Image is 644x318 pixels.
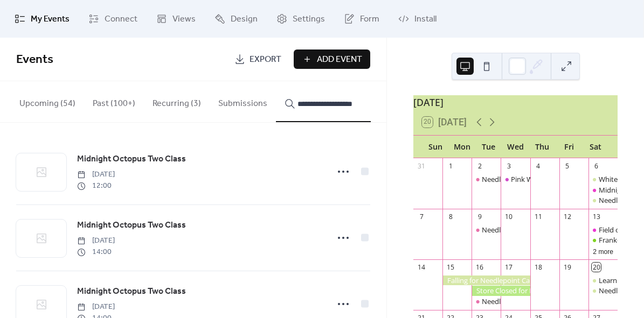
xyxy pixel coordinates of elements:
span: Install [414,13,437,26]
div: Tue [475,136,502,158]
a: Export [226,50,289,69]
a: My Events [6,4,78,33]
div: Fri [556,136,583,158]
div: 2 [475,161,484,171]
div: 11 [534,212,543,221]
div: Frankenstein Frenzy 2 Online Class [588,235,618,245]
a: Midnight Octopus Two Class [77,285,186,299]
a: Settings [268,4,333,33]
a: Form [336,4,387,33]
div: Thu [529,136,556,158]
div: 16 [475,263,484,272]
div: 9 [475,212,484,221]
span: Add Event [317,53,362,66]
a: Design [206,4,266,33]
div: 17 [504,263,514,272]
button: Past (100+) [84,81,144,121]
div: Store Closed for Private Event [472,286,530,295]
div: 15 [446,263,455,272]
button: 2 more [588,246,618,256]
div: Midnight Octopus Class [588,185,618,195]
div: Needlepoint Workshop A Saturday [588,286,618,295]
span: [DATE] [77,169,115,180]
div: 5 [563,161,572,171]
span: Midnight Octopus Two Class [77,285,186,298]
button: Upcoming (54) [11,81,84,121]
div: 19 [563,263,572,272]
div: Field of Dreams Class [588,225,618,235]
a: Views [148,4,204,33]
a: Midnight Octopus Two Class [77,152,186,166]
span: Connect [105,13,137,26]
span: Midnight Octopus Two Class [77,219,186,232]
span: Views [172,13,196,26]
div: Sun [422,136,449,158]
span: Design [231,13,258,26]
div: Needlepoint Workshop Class C - 4pm AZ Time [472,296,501,306]
div: Wed [502,136,529,158]
span: 12:00 [77,180,115,192]
div: Needlepoint Workshop A Saturday [588,195,618,205]
div: 3 [504,161,514,171]
div: Sat [582,136,609,158]
div: White Desert Bloom Online [588,174,618,184]
div: Mon [449,136,476,158]
div: 1 [446,161,455,171]
span: Form [360,13,379,26]
span: [DATE] [77,235,115,246]
button: Submissions [210,81,276,121]
div: Pink Winking Santa Stitch Along [501,174,530,184]
button: Add Event [294,50,370,69]
div: 31 [417,161,426,171]
div: Needlepoint Workshop Class A - 4pm AZ Time [472,225,501,235]
div: 7 [417,212,426,221]
div: Learn with Lisa: Stump Work [588,275,618,285]
span: Settings [293,13,325,26]
div: Needlepoint Workshop Class C - 4pm AZ Time [482,174,628,184]
span: 14:00 [77,246,115,258]
div: 8 [446,212,455,221]
a: Install [390,4,445,33]
div: 4 [534,161,543,171]
div: 10 [504,212,514,221]
div: [DATE] [413,95,618,109]
div: 6 [592,161,601,171]
div: 20 [592,263,601,272]
div: 18 [534,263,543,272]
div: Needlepoint Workshop Class C - 4pm AZ Time [472,174,501,184]
span: Export [250,53,281,66]
div: Pink Winking Santa Stitch Along [511,174,612,184]
div: Needlepoint Workshop Class A - 4pm AZ Time [482,225,628,235]
span: Events [16,48,53,72]
span: [DATE] [77,301,115,313]
div: 14 [417,263,426,272]
div: 13 [592,212,601,221]
div: Falling for Needlepoint Canvas Retreat [442,275,530,285]
a: Connect [80,4,146,33]
span: My Events [31,13,70,26]
button: Recurring (3) [144,81,210,121]
div: 12 [563,212,572,221]
div: Needlepoint Workshop Class C - 4pm AZ Time [482,296,628,306]
a: Midnight Octopus Two Class [77,218,186,232]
